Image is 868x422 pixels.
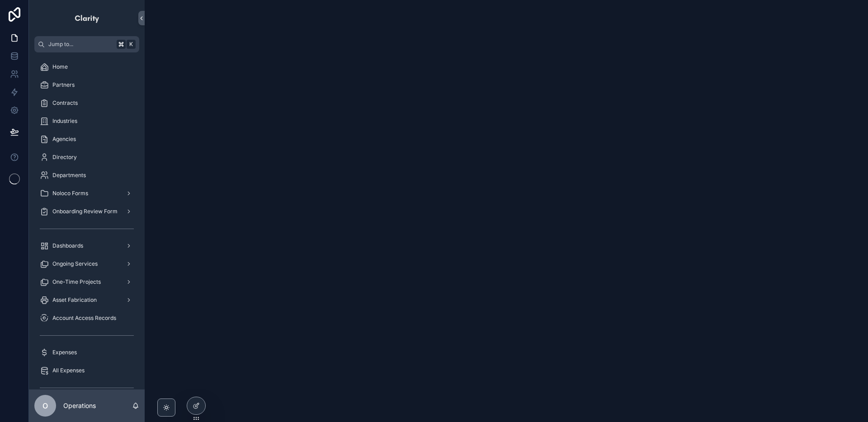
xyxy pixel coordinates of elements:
span: O [42,400,48,411]
span: Expenses [52,349,77,356]
img: App logo [74,11,100,25]
a: Industries [34,113,139,129]
span: Asset Fabrication [52,296,97,304]
span: One-Time Projects [52,278,101,286]
span: Onboarding Review Form [52,208,118,215]
span: Directory [52,154,77,161]
a: Expenses [34,344,139,361]
span: Ongoing Services [52,260,98,267]
span: Partners [52,81,75,89]
span: Noloco Forms [52,190,88,197]
a: Contracts [34,95,139,111]
a: Dashboards [34,238,139,254]
span: K [127,41,135,48]
a: Ongoing Services [34,256,139,272]
span: Dashboards [52,242,83,249]
a: All Expenses [34,362,139,379]
span: Departments [52,172,86,179]
span: Home [52,63,68,70]
button: Jump to...K [34,36,139,52]
p: Operations [63,401,96,410]
a: Account Access Records [34,310,139,326]
a: Onboarding Review Form [34,203,139,220]
a: Asset Fabrication [34,292,139,308]
a: Directory [34,149,139,165]
a: One-Time Projects [34,274,139,290]
span: Industries [52,117,77,125]
span: Agencies [52,136,76,143]
span: Account Access Records [52,314,116,322]
span: All Expenses [52,367,85,374]
div: scrollable content [29,52,145,389]
a: Partners [34,77,139,93]
a: Departments [34,167,139,183]
span: Contracts [52,99,78,107]
span: Jump to... [48,41,113,48]
a: Home [34,59,139,75]
a: Agencies [34,131,139,147]
a: Noloco Forms [34,185,139,202]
